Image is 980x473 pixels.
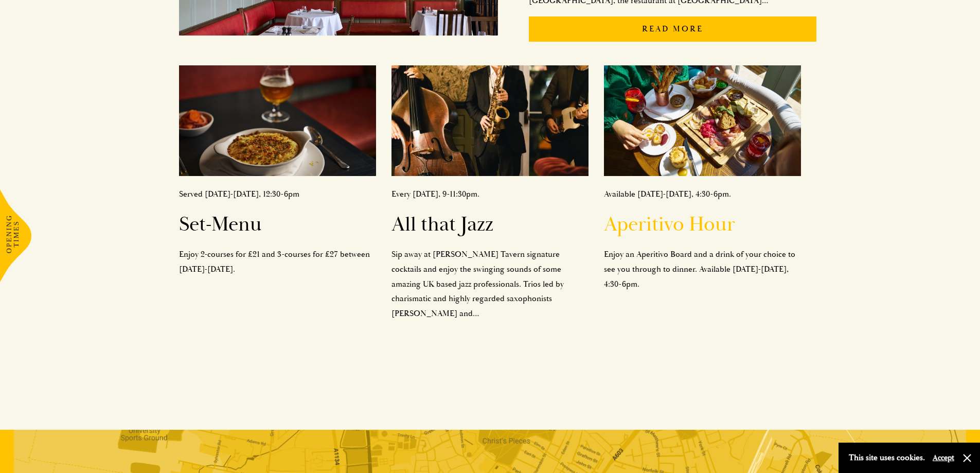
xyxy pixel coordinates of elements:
p: Served [DATE]-[DATE], 12:30-6pm [179,187,376,202]
h2: Aperitivo Hour [604,212,801,237]
p: Enjoy an Aperitivo Board and a drink of your choice to see you through to dinner. Available [DATE... [604,247,801,291]
p: Read More [529,16,817,42]
p: This site uses cookies. [849,450,925,465]
a: Served [DATE]-[DATE], 12:30-6pmSet-MenuEnjoy 2-courses for £21 and 3-courses for £27 between [DAT... [179,65,376,277]
button: Close and accept [962,453,972,463]
p: Sip away at [PERSON_NAME] Tavern signature cocktails and enjoy the swinging sounds of some amazin... [391,247,589,321]
a: Every [DATE], 9-11:30pm.All that JazzSip away at [PERSON_NAME] Tavern signature cocktails and enj... [391,65,589,321]
p: Every [DATE], 9-11:30pm. [391,187,589,202]
p: Available [DATE]-[DATE], 4:30-6pm. [604,187,801,202]
h2: All that Jazz [391,212,589,237]
a: Available [DATE]-[DATE], 4:30-6pm.Aperitivo HourEnjoy an Aperitivo Board and a drink of your choi... [604,65,801,292]
p: Enjoy 2-courses for £21 and 3-courses for £27 between [DATE]-[DATE]. [179,247,376,277]
h2: Set-Menu [179,212,376,237]
button: Accept [933,453,954,463]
